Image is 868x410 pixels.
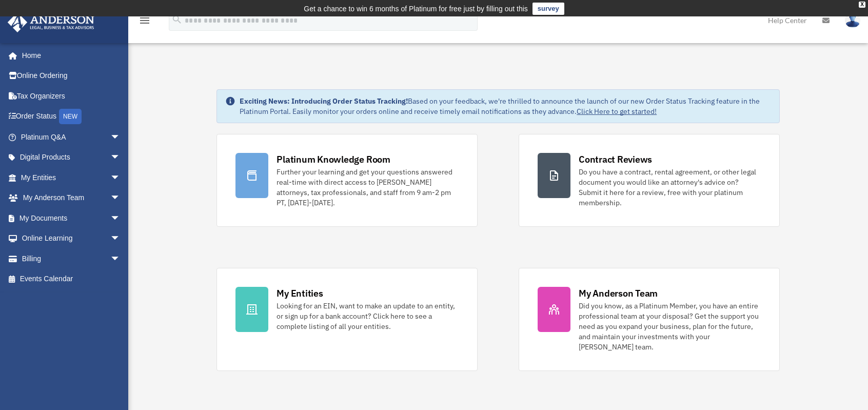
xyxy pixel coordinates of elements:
[110,208,131,229] span: arrow_drop_down
[110,188,131,209] span: arrow_drop_down
[579,287,658,300] div: My Anderson Team
[7,269,136,289] a: Events Calendar
[277,287,323,300] div: My Entities
[110,248,131,269] span: arrow_drop_down
[859,2,865,8] div: close
[304,3,528,15] div: Get a chance to win 6 months of Platinum for free just by filling out this
[5,12,97,32] img: Anderson Advisors Platinum Portal
[577,107,657,116] a: Click Here to get started!
[110,147,131,168] span: arrow_drop_down
[7,127,136,147] a: Platinum Q&Aarrow_drop_down
[277,301,459,331] div: Looking for an EIN, want to make an update to an entity, or sign up for a bank account? Click her...
[139,14,151,27] i: menu
[519,268,780,371] a: My Anderson Team Did you know, as a Platinum Member, you have an entire professional team at your...
[7,228,136,249] a: Online Learningarrow_drop_down
[519,134,780,227] a: Contract Reviews Do you have a contract, rental agreement, or other legal document you would like...
[110,127,131,148] span: arrow_drop_down
[532,3,564,15] a: survey
[59,109,82,124] div: NEW
[240,96,771,116] div: Based on your feedback, we're thrilled to announce the launch of our new Order Status Tracking fe...
[7,167,136,188] a: My Entitiesarrow_drop_down
[579,153,652,166] div: Contract Reviews
[277,153,390,166] div: Platinum Knowledge Room
[110,167,131,188] span: arrow_drop_down
[110,228,131,249] span: arrow_drop_down
[7,147,136,168] a: Digital Productsarrow_drop_down
[7,188,136,208] a: My Anderson Teamarrow_drop_down
[7,66,136,86] a: Online Ordering
[7,248,136,269] a: Billingarrow_drop_down
[171,14,183,25] i: search
[240,96,408,106] strong: Exciting News: Introducing Order Status Tracking!
[579,301,761,352] div: Did you know, as a Platinum Member, you have an entire professional team at your disposal? Get th...
[845,13,860,28] img: User Pic
[7,86,136,106] a: Tax Organizers
[579,167,761,208] div: Do you have a contract, rental agreement, or other legal document you would like an attorney's ad...
[7,208,136,228] a: My Documentsarrow_drop_down
[216,268,478,371] a: My Entities Looking for an EIN, want to make an update to an entity, or sign up for a bank accoun...
[277,167,459,208] div: Further your learning and get your questions answered real-time with direct access to [PERSON_NAM...
[139,18,151,27] a: menu
[7,45,131,66] a: Home
[7,106,136,127] a: Order StatusNEW
[216,134,478,227] a: Platinum Knowledge Room Further your learning and get your questions answered real-time with dire...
